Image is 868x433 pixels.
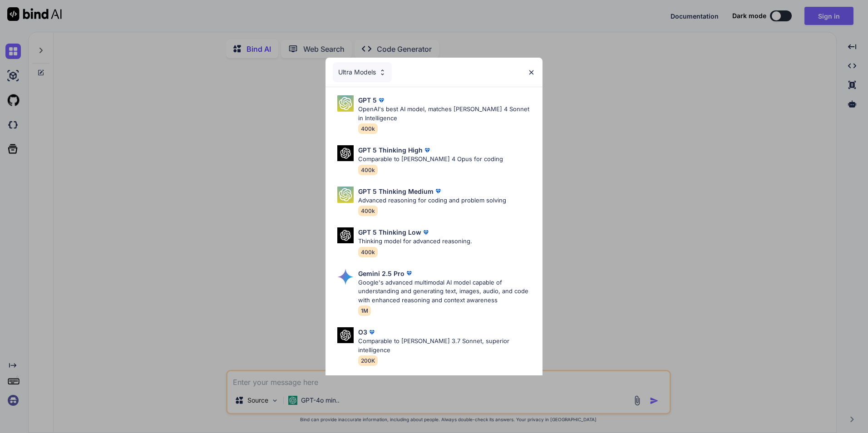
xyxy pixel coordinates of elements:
span: 400k [358,247,378,257]
p: O3 [358,327,367,337]
img: Pick Models [337,95,354,112]
img: premium [367,328,376,337]
span: 400k [358,165,378,175]
img: Pick Models [337,269,354,285]
span: 200K [358,355,378,366]
p: Thinking model for advanced reasoning. [358,237,472,246]
p: OpenAI's best AI model, matches [PERSON_NAME] 4 Sonnet in Intelligence [358,105,535,123]
p: GPT 5 [358,95,377,105]
img: Pick Models [379,69,386,76]
p: Gemini 2.5 Pro [358,269,404,278]
img: premium [377,96,386,105]
span: 400k [358,206,378,216]
img: Pick Models [337,327,354,343]
p: Comparable to [PERSON_NAME] 4 Opus for coding [358,155,503,164]
img: premium [421,228,430,237]
img: premium [423,146,432,155]
span: 1M [358,305,371,316]
span: 400k [358,123,378,134]
img: Pick Models [337,227,354,243]
img: premium [404,269,414,278]
p: GPT 5 Thinking Medium [358,187,434,196]
p: GPT 5 Thinking High [358,145,423,155]
p: Advanced reasoning for coding and problem solving [358,196,506,205]
p: Comparable to [PERSON_NAME] 3.7 Sonnet, superior intelligence [358,337,535,354]
p: Google's advanced multimodal AI model capable of understanding and generating text, images, audio... [358,278,535,305]
p: GPT 5 Thinking Low [358,227,421,237]
img: premium [434,187,443,196]
img: close [528,69,535,76]
img: Pick Models [337,187,354,203]
img: Pick Models [337,145,354,161]
div: Ultra Models [333,62,392,82]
